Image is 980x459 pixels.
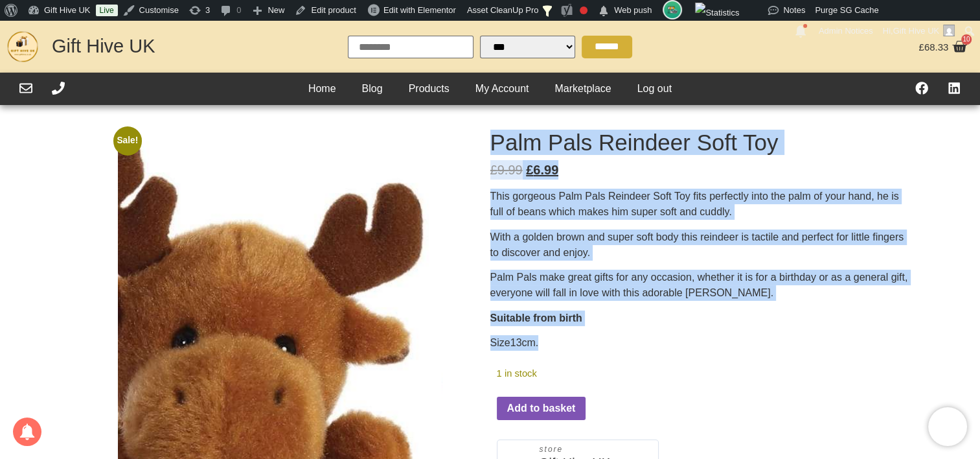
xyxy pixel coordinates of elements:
span: Edit with Elementor [383,5,456,15]
a: Log out [624,79,685,99]
nav: Header Menu [295,79,685,99]
span: Sale! [113,126,142,155]
a: £68.33 10 [915,36,970,58]
p: With a golden brown and super soft body this reindeer is tactile and perfect for little fingers t... [490,230,911,261]
span: £ [526,163,533,177]
div: Store [540,443,655,455]
a: Live [96,5,118,16]
h1: Palm Pals Reindeer Soft Toy [490,131,911,154]
p: Size13cm. [490,335,911,351]
span: £ [918,41,924,53]
a: Visit our Facebook Page [915,82,928,95]
bdi: 68.33 [918,41,948,53]
a: Home [295,79,349,99]
a: Gift Hive UK [52,36,155,56]
span:  [597,2,610,20]
a: Products [396,79,462,99]
p: 1 in stock [497,366,756,381]
div: Focus keyphrase not set [580,6,587,14]
div: Call Us [52,82,65,97]
span: Gift Hive UK [893,26,939,36]
bdi: 6.99 [526,163,558,177]
span: Admin Notices [819,21,873,41]
button: Add to basket [497,397,586,420]
img: Views over 48 hours. Click for more Jetpack Stats. [695,3,739,23]
a: Email Us [19,82,32,95]
p: This gorgeous Palm Pals Reindeer Soft Toy fits perfectly into the palm of your hand, he is full o... [490,189,911,220]
a: Blog [349,79,396,99]
a: Find Us On LinkedIn [948,82,961,95]
span: £ [490,163,497,177]
a: Call Us [52,82,65,95]
a: Marketplace [541,79,624,99]
a: Hi, [878,21,960,41]
img: GHUK-Site-Icon-2024-2 [6,30,39,63]
bdi: 9.99 [490,163,523,177]
p: Palm Pals make great gifts for any occasion, whether it is for a birthday or as a general gift, e... [490,270,911,301]
iframe: Brevo live chat [928,407,967,446]
a: My Account [462,79,542,99]
b: Suitable from birth [490,312,582,324]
